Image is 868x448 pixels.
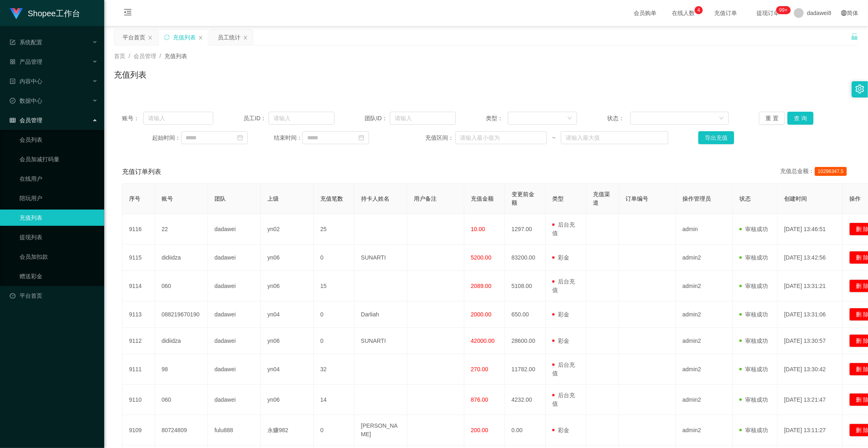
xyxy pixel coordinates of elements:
span: 彩金 [552,338,569,344]
i: 图标: appstore-o [10,59,15,65]
i: 图标: close [198,35,203,40]
td: [DATE] 13:31:06 [778,301,843,328]
td: [DATE] 13:21:47 [778,385,843,415]
span: 后台充值 [552,278,575,293]
span: 充值金额 [471,195,494,202]
a: 会员加扣款 [20,249,98,265]
span: ~ [547,134,561,142]
span: 订单编号 [625,195,648,202]
div: 平台首页 [122,30,145,45]
td: [DATE] 13:42:56 [778,245,843,271]
i: 图标: table [10,117,15,123]
span: 变更前金额 [512,191,534,206]
span: 审核成功 [739,311,768,318]
td: 9109 [122,415,155,446]
span: 后台充值 [552,361,575,377]
span: 200.00 [471,427,488,433]
span: 5200.00 [471,254,492,261]
input: 请输入 [269,112,335,125]
div: 充值总金额： [781,167,850,177]
span: 用户备注 [414,195,437,202]
a: 提现列表 [20,229,98,245]
span: 审核成功 [739,396,768,403]
td: admin2 [676,245,733,271]
span: 操作管理员 [682,195,711,202]
td: dadawei [208,301,261,328]
i: 图标: unlock [851,33,858,40]
td: dadawei [208,214,261,245]
td: 0 [314,301,354,328]
span: 42000.00 [471,338,494,344]
span: 持卡人姓名 [361,195,389,202]
td: 9116 [122,214,155,245]
td: 088219670190 [155,301,208,328]
span: 序号 [129,195,140,202]
span: 10.00 [471,226,485,232]
span: 团队 [214,195,226,202]
td: 14 [314,385,354,415]
td: [DATE] 13:30:42 [778,354,843,385]
span: 876.00 [471,396,488,403]
input: 请输入最小值为 [455,131,547,144]
span: 类型： [486,114,507,123]
td: 060 [155,271,208,301]
i: 图标: profile [10,78,15,84]
span: 审核成功 [739,283,768,289]
td: SUNARTI [354,328,407,354]
span: / [160,53,161,59]
p: 4 [697,6,700,14]
span: 创建时间 [784,195,807,202]
td: 060 [155,385,208,415]
span: 会员管理 [10,117,42,123]
span: 彩金 [552,427,569,433]
td: 98 [155,354,208,385]
td: dadawei [208,245,261,271]
td: 650.00 [505,301,546,328]
td: admin [676,214,733,245]
td: yn04 [261,301,314,328]
td: dadawei [208,354,261,385]
i: 图标: down [567,116,572,121]
td: admin2 [676,354,733,385]
td: 9110 [122,385,155,415]
span: 起始时间： [153,134,181,142]
span: 后台充值 [552,392,575,407]
td: didiidza [155,245,208,271]
td: [DATE] 13:11:27 [778,415,843,446]
a: 赠送彩金 [20,268,98,284]
span: 270.00 [471,366,488,372]
span: 数据中心 [10,97,42,104]
td: yn06 [261,328,314,354]
td: 9111 [122,354,155,385]
a: Shopee工作台 [10,10,80,16]
span: 10296347.5 [815,167,847,176]
h1: 充值列表 [114,69,146,81]
span: 后台充值 [552,221,575,236]
sup: 270 [776,6,791,14]
td: dadawei [208,328,261,354]
td: admin2 [676,328,733,354]
button: 查 询 [787,112,813,125]
a: 图标: dashboard平台首页 [10,288,98,304]
input: 请输入 [390,112,456,125]
i: 图标: menu-fold [114,0,142,26]
td: 80724809 [155,415,208,446]
td: admin2 [676,385,733,415]
span: 会员管理 [133,53,156,59]
span: 2000.00 [471,311,492,318]
span: 充值笔数 [320,195,343,202]
i: 图标: setting [855,84,864,93]
td: 32 [314,354,354,385]
td: yn02 [261,214,314,245]
td: 0 [314,245,354,271]
span: 状态： [608,114,631,123]
td: didiidza [155,328,208,354]
td: yn06 [261,385,314,415]
a: 会员列表 [20,132,98,148]
td: 4232.00 [505,385,546,415]
td: 永赚982 [261,415,314,446]
td: 22 [155,214,208,245]
span: 系统配置 [10,39,42,45]
span: 彩金 [552,254,569,261]
span: 团队ID： [365,114,390,123]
